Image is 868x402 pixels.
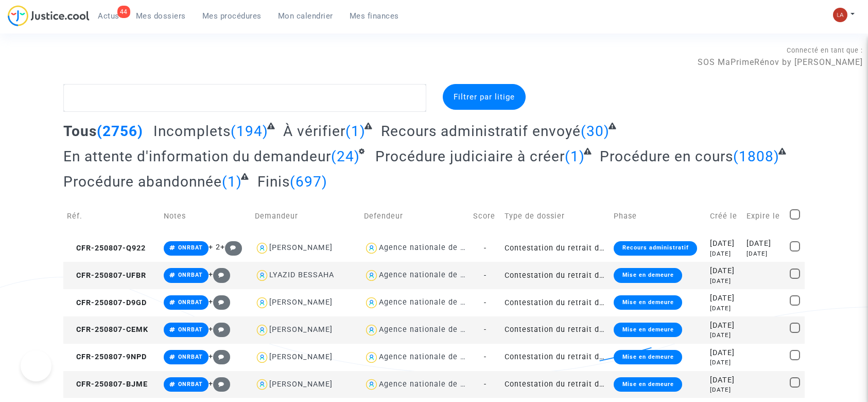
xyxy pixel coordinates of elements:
div: [DATE] [710,320,739,331]
span: (1808) [733,148,779,165]
div: 44 [117,6,130,18]
div: LYAZID BESSAHA [269,271,334,279]
td: Score [470,198,501,234]
div: [DATE] [747,249,783,258]
span: En attente d'information du demandeur [63,148,331,165]
div: Agence nationale de l'habitat [379,380,492,389]
a: Mon calendrier [270,8,341,24]
td: Demandeur [251,198,360,234]
div: [DATE] [710,331,739,340]
span: - [484,298,487,307]
div: [PERSON_NAME] [269,243,333,252]
img: icon-user.svg [255,295,270,310]
span: À vérifier [283,123,345,140]
span: ONRBAT [178,299,203,306]
img: 3f9b7d9779f7b0ffc2b90d026f0682a9 [833,8,847,22]
span: CFR-250807-D9GD [67,298,147,307]
td: Notes [160,198,251,234]
span: Connecté en tant que : [787,46,863,54]
img: icon-user.svg [364,323,379,338]
img: icon-user.svg [255,323,270,338]
div: [DATE] [747,238,783,249]
span: - [484,271,487,280]
span: - [484,244,487,253]
td: Contestation du retrait de [PERSON_NAME] par l'ANAH (mandataire) [501,316,610,344]
span: + [220,243,242,252]
span: Procédure abandonnée [63,173,222,190]
div: Mise en demeure [614,323,682,337]
span: (2756) [97,123,143,140]
div: [DATE] [710,358,739,367]
div: [DATE] [710,238,739,249]
div: Mise en demeure [614,268,682,282]
span: + [209,352,231,361]
a: Mes finances [341,8,407,24]
span: Finis [257,173,290,190]
td: Contestation du retrait de [PERSON_NAME] par l'ANAH (mandataire) [501,289,610,316]
div: [DATE] [710,375,739,386]
span: + 2 [209,243,220,252]
span: CFR-250807-Q922 [67,244,146,253]
img: icon-user.svg [364,295,379,310]
span: (30) [581,123,610,140]
td: Créé le [706,198,743,234]
span: Incomplets [153,123,231,140]
span: (24) [331,148,360,165]
span: (1) [345,123,366,140]
span: - [484,325,487,334]
div: [DATE] [710,249,739,258]
td: Contestation du retrait de [PERSON_NAME] par l'ANAH (mandataire) [501,234,610,262]
span: (1) [565,148,585,165]
img: jc-logo.svg [8,5,90,26]
span: (1) [222,173,242,190]
span: + [209,325,231,333]
td: Expire le [743,198,786,234]
a: Mes procédures [194,8,270,24]
iframe: Help Scout Beacon - Open [21,350,51,381]
div: Agence nationale de l'habitat [379,325,492,334]
td: Contestation du retrait de [PERSON_NAME] par l'ANAH (mandataire) [501,344,610,371]
div: [DATE] [710,293,739,304]
div: [PERSON_NAME] [269,380,333,389]
div: [DATE] [710,265,739,277]
div: [DATE] [710,304,739,313]
td: Type de dossier [501,198,610,234]
div: Agence nationale de l'habitat [379,298,492,307]
a: Mes dossiers [128,8,194,24]
div: Agence nationale de l'habitat [379,353,492,361]
span: (697) [290,173,327,190]
img: icon-user.svg [364,377,379,392]
span: ONRBAT [178,381,203,388]
span: Filtrer par litige [454,92,515,102]
span: ONRBAT [178,244,203,251]
span: (194) [231,123,268,140]
div: Agence nationale de l'habitat [379,271,492,279]
span: CFR-250807-CEMK [67,325,148,334]
img: icon-user.svg [364,241,379,256]
span: - [484,380,487,389]
span: Tous [63,123,97,140]
td: Réf. [63,198,160,234]
img: icon-user.svg [364,268,379,283]
span: Mes procédures [202,11,262,21]
div: [DATE] [710,277,739,286]
td: Phase [610,198,706,234]
img: icon-user.svg [255,268,270,283]
span: Recours administratif envoyé [381,123,581,140]
span: Procédure judiciaire à créer [375,148,565,165]
div: [DATE] [710,347,739,359]
span: CFR-250807-9NPD [67,353,147,361]
div: Agence nationale de l'habitat [379,243,492,252]
img: icon-user.svg [255,350,270,365]
span: Mon calendrier [278,11,333,21]
span: Procédure en cours [600,148,733,165]
div: [PERSON_NAME] [269,298,333,307]
div: Recours administratif [614,241,697,256]
td: Contestation du retrait de [PERSON_NAME] par l'ANAH (mandataire) [501,371,610,398]
span: + [209,297,231,306]
td: Defendeur [360,198,470,234]
img: icon-user.svg [364,350,379,365]
span: + [209,270,231,279]
span: ONRBAT [178,272,203,278]
div: [DATE] [710,386,739,394]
